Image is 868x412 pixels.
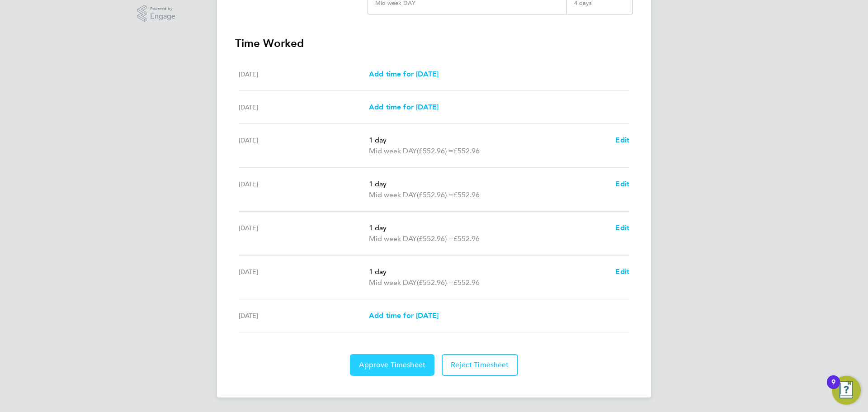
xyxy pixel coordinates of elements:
[369,311,439,320] span: Add time for [DATE]
[369,135,608,146] p: 1 day
[150,13,175,20] span: Engage
[239,179,369,200] div: [DATE]
[369,146,417,156] span: Mid week DAY
[615,136,629,144] span: Edit
[239,135,369,156] div: [DATE]
[615,267,629,276] span: Edit
[615,180,629,188] span: Edit
[239,69,369,80] div: [DATE]
[831,382,835,394] div: 9
[350,354,434,376] button: Approve Timesheet
[615,179,629,189] a: Edit
[239,102,369,113] div: [DATE]
[239,310,369,321] div: [DATE]
[369,223,608,233] p: 1 day
[615,266,629,277] a: Edit
[615,223,629,232] span: Edit
[235,36,633,51] h3: Time Worked
[369,102,439,113] a: Add time for [DATE]
[369,277,417,288] span: Mid week DAY
[453,190,480,199] span: £552.96
[239,266,369,288] div: [DATE]
[359,360,425,369] span: Approve Timesheet
[453,278,480,287] span: £552.96
[369,70,439,78] span: Add time for [DATE]
[150,5,175,13] span: Powered by
[615,135,629,146] a: Edit
[417,190,453,199] span: (£552.96) =
[137,5,176,22] a: Powered byEngage
[442,354,518,376] button: Reject Timesheet
[369,266,608,277] p: 1 day
[369,189,417,200] span: Mid week DAY
[453,147,480,155] span: £552.96
[417,278,453,287] span: (£552.96) =
[369,179,608,189] p: 1 day
[417,234,453,243] span: (£552.96) =
[451,360,509,369] span: Reject Timesheet
[453,234,480,243] span: £552.96
[832,376,861,405] button: Open Resource Center, 9 new notifications
[369,103,439,111] span: Add time for [DATE]
[417,147,453,155] span: (£552.96) =
[369,310,439,321] a: Add time for [DATE]
[369,233,417,244] span: Mid week DAY
[239,223,369,244] div: [DATE]
[369,69,439,80] a: Add time for [DATE]
[615,223,629,233] a: Edit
